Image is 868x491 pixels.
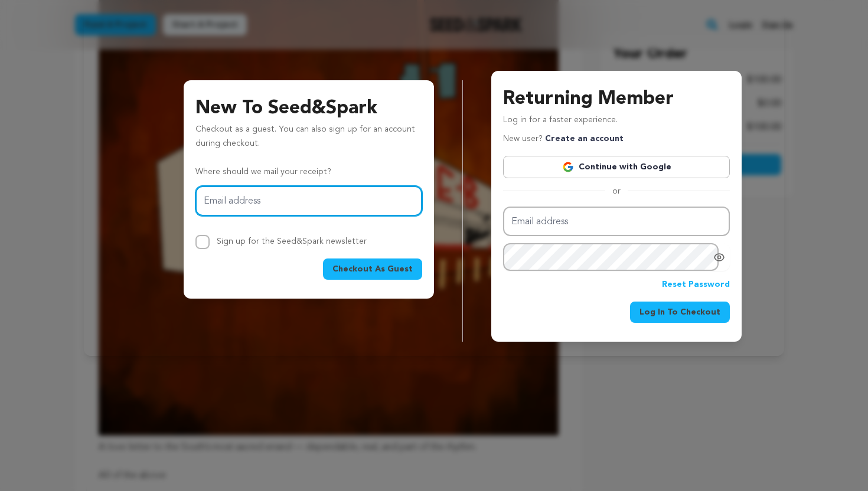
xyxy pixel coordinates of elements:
label: Sign up for the Seed&Spark newsletter [217,237,367,245]
p: New user? [503,132,624,146]
button: Checkout As Guest [323,258,422,280]
img: Google logo [562,161,574,173]
span: Checkout As Guest [332,263,413,275]
h3: New To Seed&Spark [195,94,422,123]
input: Email address [503,207,730,237]
input: Email address [195,186,422,216]
p: Where should we mail your receipt? [195,165,422,179]
span: Log In To Checkout [639,306,720,318]
a: Show password as plain text. Warning: this will display your password on the screen. [713,251,725,263]
p: Checkout as a guest. You can also sign up for an account during checkout. [195,123,422,156]
p: Log in for a faster experience. [503,113,730,132]
a: Create an account [545,135,624,143]
h3: Returning Member [503,85,730,113]
span: or [605,185,628,197]
button: Log In To Checkout [630,302,730,323]
a: Reset Password [662,278,730,292]
a: Continue with Google [503,156,730,178]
